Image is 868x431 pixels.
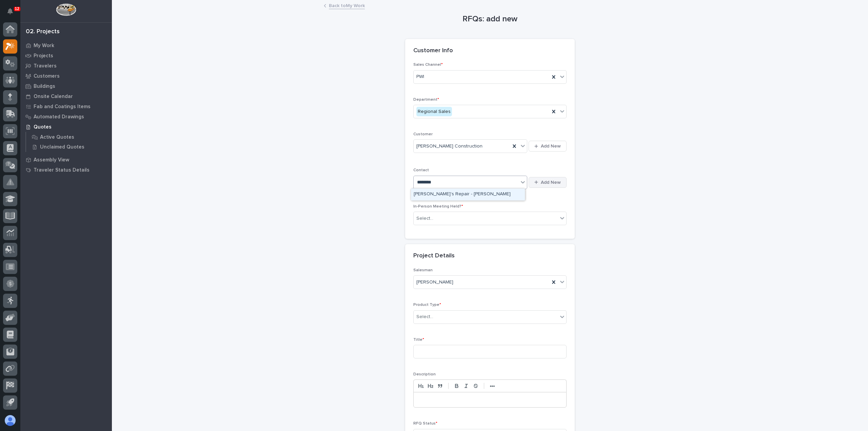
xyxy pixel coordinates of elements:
a: Customers [20,71,112,81]
button: Notifications [3,4,17,18]
a: Active Quotes [26,132,112,142]
p: Travelers [34,63,57,69]
a: Buildings [20,81,112,91]
h1: RFQs: add new [405,14,575,24]
p: Traveler Status Details [34,167,90,173]
img: Workspace Logo [56,3,76,16]
p: Fab and Coatings Items [34,104,91,110]
span: Add New [541,143,561,149]
a: Back toMy Work [329,1,365,9]
span: PWI [416,73,424,80]
span: [PERSON_NAME] [416,279,453,286]
a: Unclaimed Quotes [26,142,112,152]
a: Assembly View [20,155,112,165]
div: Select... [416,215,433,222]
p: Onsite Calendar [34,94,73,100]
a: My Work [20,40,112,51]
div: Regional Sales [416,107,452,117]
button: Add New [529,141,567,152]
span: Description [413,372,436,376]
a: Fab and Coatings Items [20,101,112,112]
span: In-Person Meeting Held? [413,204,463,209]
p: Customers [34,73,60,79]
span: Contact [413,168,429,172]
p: Unclaimed Quotes [40,144,84,150]
button: ••• [488,382,497,390]
span: Sales Channel [413,63,443,67]
a: Traveler Status Details [20,165,112,175]
div: 02. Projects [26,28,60,36]
p: Automated Drawings [34,114,84,120]
p: Buildings [34,83,55,90]
p: My Work [34,43,54,49]
span: [PERSON_NAME] Construction [416,143,482,150]
h2: Project Details [413,252,455,260]
p: Projects [34,53,53,59]
p: Assembly View [34,157,69,163]
strong: ••• [490,384,495,389]
h2: Customer Info [413,47,453,55]
a: Onsite Calendar [20,91,112,101]
p: 12 [15,6,19,11]
button: Add New [529,177,567,188]
a: Travelers [20,61,112,71]
p: Quotes [34,124,52,130]
div: Select... [416,313,433,320]
p: Active Quotes [40,134,74,140]
span: Department [413,98,439,102]
div: Laverne's Repair - James Hoover [411,189,525,200]
span: Add New [541,179,561,185]
span: Title [413,338,424,342]
div: Notifications12 [8,8,17,19]
span: Salesman [413,268,433,272]
button: users-avatar [3,413,17,428]
a: Automated Drawings [20,112,112,122]
a: Quotes [20,122,112,132]
a: Projects [20,51,112,61]
span: Product Type [413,303,441,307]
span: Customer [413,132,433,136]
span: RFQ Status [413,422,437,426]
